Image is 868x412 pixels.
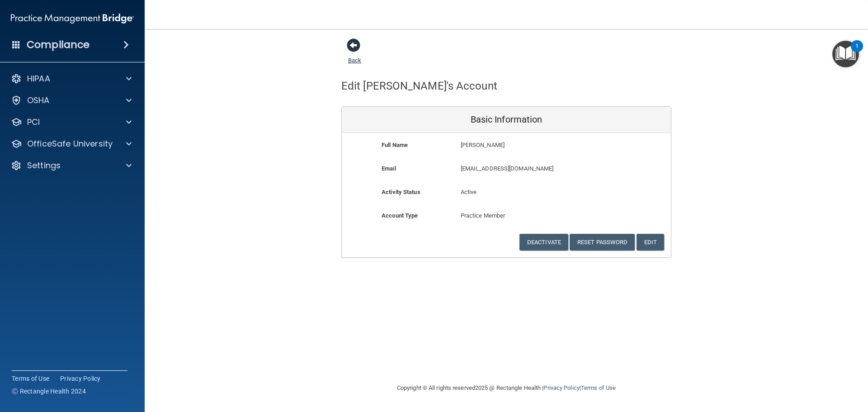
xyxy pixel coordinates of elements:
[341,374,671,403] div: Copyright © All rights reserved 2025 @ Rectangle Health | |
[461,163,605,174] p: [EMAIL_ADDRESS][DOMAIN_NAME]
[461,210,552,221] p: Practice Member
[382,142,408,148] b: Full Name
[11,117,132,128] a: PCI
[27,73,50,84] p: HIPAA
[382,212,418,219] b: Account Type
[60,374,101,383] a: Privacy Policy
[832,41,859,67] button: Open Resource Center, 1 new notification
[342,107,671,133] div: Basic Information
[12,387,86,396] span: Ⓒ Rectangle Health 2024
[348,46,361,64] a: Back
[543,384,579,391] a: Privacy Policy
[11,9,134,28] img: PMB logo
[27,160,61,171] p: Settings
[27,95,50,106] p: OSHA
[27,117,40,128] p: PCI
[461,187,552,198] p: Active
[11,73,132,84] a: HIPAA
[11,160,132,171] a: Settings
[581,384,616,391] a: Terms of Use
[382,165,396,172] b: Email
[570,234,635,251] button: Reset Password
[12,374,49,383] a: Terms of Use
[341,80,497,92] h4: Edit [PERSON_NAME]'s Account
[27,38,90,51] h4: Compliance
[382,189,420,195] b: Activity Status
[11,138,132,149] a: OfficeSafe University
[11,95,132,106] a: OSHA
[637,234,664,251] button: Edit
[519,234,568,251] button: Deactivate
[461,140,605,151] p: [PERSON_NAME]
[855,46,859,58] div: 1
[27,138,113,149] p: OfficeSafe University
